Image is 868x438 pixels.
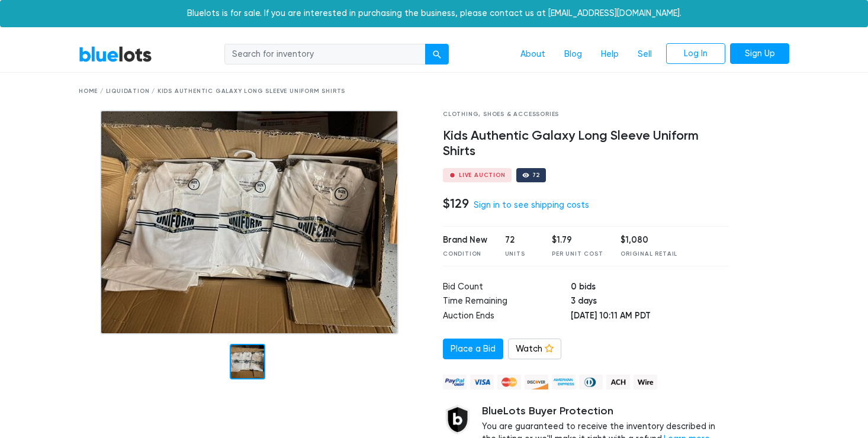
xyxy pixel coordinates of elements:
div: Original Retail [621,250,677,259]
a: Log In [666,43,725,65]
img: wire-908396882fe19aaaffefbd8e17b12f2f29708bd78693273c0e28e3a24408487f.png [634,375,657,389]
a: Blog [555,43,591,66]
a: About [511,43,555,66]
td: 0 bids [571,281,729,295]
img: american_express-ae2a9f97a040b4b41f6397f7637041a5861d5f99d0716c09922aba4e24c8547d.png [552,375,576,389]
a: BlueLots [79,46,152,63]
div: Brand New [443,234,487,247]
td: Bid Count [443,281,571,295]
a: Sign in to see shipping costs [474,200,589,210]
div: Live Auction [459,172,506,178]
td: Time Remaining [443,295,571,310]
img: 55772b43-ff2c-4e8a-8689-7753ce37fe04-1759621384.jpg [100,110,398,334]
h5: BlueLots Buyer Protection [482,405,729,418]
img: ach-b7992fed28a4f97f893c574229be66187b9afb3f1a8d16a4691d3d3140a8ab00.png [606,375,630,389]
div: 72 [532,172,541,178]
img: diners_club-c48f30131b33b1bb0e5d0e2dbd43a8bea4cb12cb2961413e2f4250e06c020426.png [579,375,603,389]
td: [DATE] 10:11 AM PDT [571,310,729,324]
img: buyer_protection_shield-3b65640a83011c7d3ede35a8e5a80bfdfaa6a97447f0071c1475b91a4b0b3d01.png [443,405,472,434]
div: Per Unit Cost [552,250,603,259]
a: Sign Up [730,43,789,65]
img: visa-79caf175f036a155110d1892330093d4c38f53c55c9ec9e2c3a54a56571784bb.png [470,375,494,389]
td: Auction Ends [443,310,571,324]
div: Condition [443,250,487,259]
div: Units [505,250,535,259]
div: 72 [505,234,535,247]
img: discover-82be18ecfda2d062aad2762c1ca80e2d36a4073d45c9e0ffae68cd515fbd3d32.png [525,375,548,389]
h4: $129 [443,196,469,211]
td: 3 days [571,295,729,310]
div: $1,080 [621,234,677,247]
div: Home / Liquidation / Kids Authentic Galaxy Long Sleeve Uniform Shirts [79,87,789,96]
div: $1.79 [552,234,603,247]
a: Sell [628,43,661,66]
a: Help [591,43,628,66]
img: mastercard-42073d1d8d11d6635de4c079ffdb20a4f30a903dc55d1612383a1b395dd17f39.png [497,375,521,389]
input: Search for inventory [224,44,426,65]
h4: Kids Authentic Galaxy Long Sleeve Uniform Shirts [443,128,729,159]
a: Place a Bid [443,339,503,360]
div: Clothing, Shoes & Accessories [443,110,729,119]
img: paypal_credit-80455e56f6e1299e8d57f40c0dcee7b8cd4ae79b9eccbfc37e2480457ba36de9.png [443,375,467,389]
a: Watch [508,339,561,360]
